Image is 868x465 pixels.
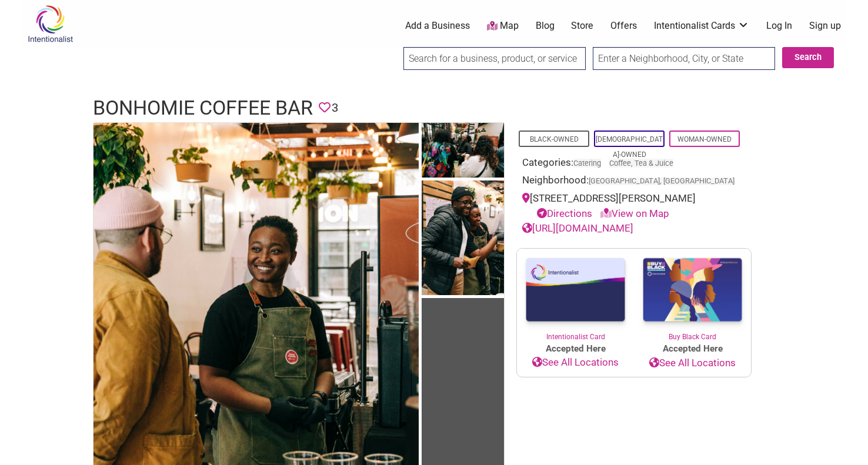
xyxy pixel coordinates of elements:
[634,356,751,371] a: See All Locations
[634,249,751,332] img: Buy Black Card
[593,47,775,70] input: Enter a Neighborhood, City, or State
[93,94,313,122] h1: Bonhomie Coffee Bar
[809,19,841,32] a: Sign up
[517,249,634,342] a: Intentionalist Card
[573,159,601,168] a: Catering
[522,155,746,173] div: Categories:
[634,249,751,343] a: Buy Black Card
[522,173,746,191] div: Neighborhood:
[600,208,669,219] a: View on Map
[487,19,519,33] a: Map
[609,159,673,168] a: Coffee, Tea & Juice
[537,208,592,219] a: Directions
[530,135,579,143] a: Black-Owned
[517,249,634,332] img: Intentionalist Card
[766,19,792,32] a: Log In
[517,355,634,370] a: See All Locations
[677,135,732,143] a: Woman-Owned
[22,5,78,43] img: Intentionalist
[405,19,470,32] a: Add a Business
[403,47,586,70] input: Search for a business, product, or service
[536,19,555,32] a: Blog
[517,342,634,356] span: Accepted Here
[589,178,735,185] span: [GEOGRAPHIC_DATA], [GEOGRAPHIC_DATA]
[522,191,746,221] div: [STREET_ADDRESS][PERSON_NAME]
[522,222,633,234] a: [URL][DOMAIN_NAME]
[610,19,637,32] a: Offers
[571,19,593,32] a: Store
[596,135,663,159] a: [DEMOGRAPHIC_DATA]-Owned
[332,99,338,117] span: 3
[634,342,751,356] span: Accepted Here
[782,47,834,68] button: Search
[654,19,749,32] a: Intentionalist Cards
